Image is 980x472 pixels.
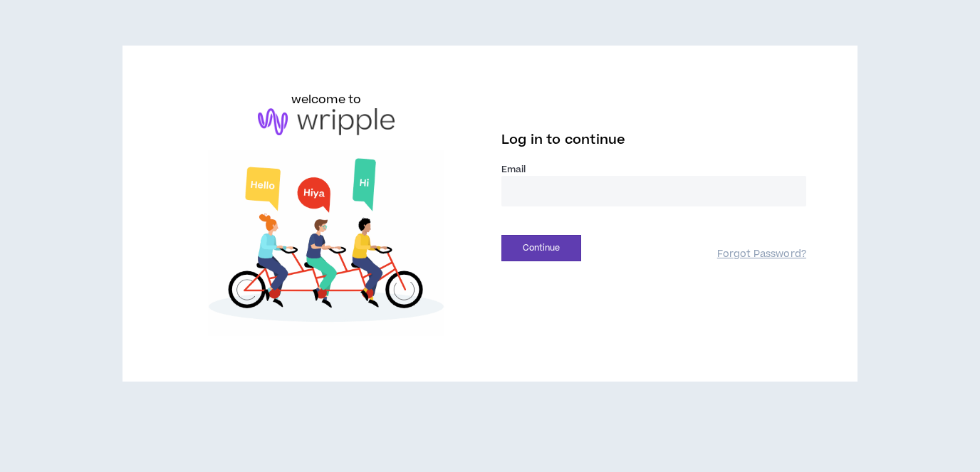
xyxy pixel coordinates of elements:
[291,91,362,108] h6: welcome to
[501,163,806,176] label: Email
[501,131,625,149] span: Log in to continue
[717,248,806,261] a: Forgot Password?
[258,108,395,135] img: logo-brand.png
[174,150,479,337] img: Welcome to Wripple
[501,235,581,261] button: Continue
